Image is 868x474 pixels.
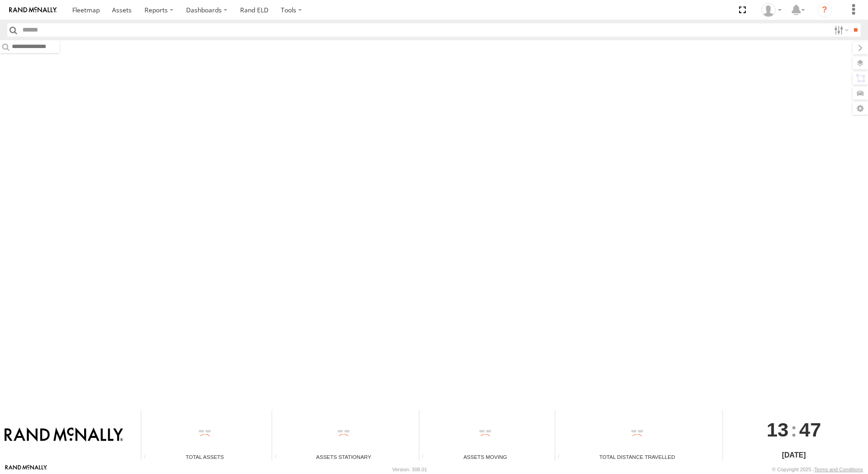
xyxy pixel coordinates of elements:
[758,3,785,17] div: Gene Roberts
[817,3,832,17] i: ?
[723,450,865,461] div: [DATE]
[392,467,427,472] div: Version: 308.01
[766,410,788,449] span: 13
[5,465,47,474] a: Visit our Website
[555,454,569,461] div: Total distance travelled by all assets within specified date range and applied filters
[141,454,155,461] div: Total number of Enabled Assets
[419,454,433,461] div: Total number of assets current in transit.
[830,23,850,37] label: Search Filter Options
[5,427,123,443] img: Rand McNally
[272,453,416,461] div: Assets Stationary
[419,453,552,461] div: Assets Moving
[141,453,268,461] div: Total Assets
[555,453,719,461] div: Total Distance Travelled
[772,467,863,472] div: © Copyright 2025 -
[272,454,286,461] div: Total number of assets current stationary.
[9,7,57,13] img: rand-logo.svg
[799,410,821,449] span: 47
[723,410,865,449] div: :
[852,102,868,115] label: Map Settings
[814,467,863,472] a: Terms and Conditions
